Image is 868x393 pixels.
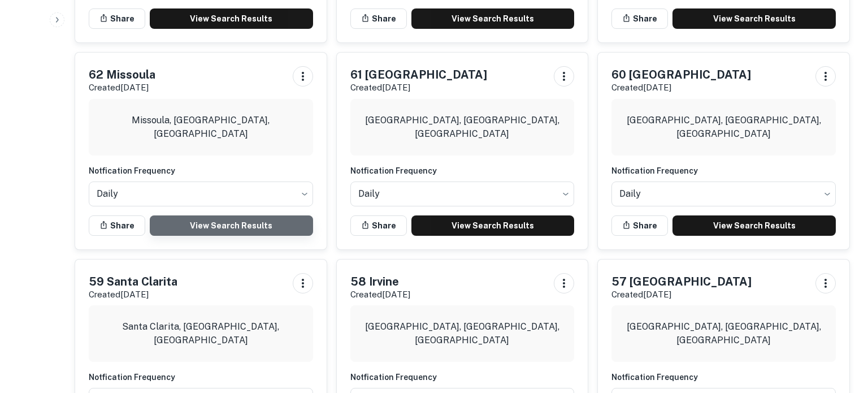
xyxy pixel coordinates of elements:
[359,114,566,141] p: [GEOGRAPHIC_DATA], [GEOGRAPHIC_DATA], [GEOGRAPHIC_DATA]
[89,178,313,210] div: Without label
[672,215,836,236] a: View Search Results
[350,371,575,383] h6: Notfication Frequency
[89,371,313,383] h6: Notfication Frequency
[350,215,407,236] button: Share
[611,288,752,301] p: Created [DATE]
[98,114,304,141] p: Missoula, [GEOGRAPHIC_DATA], [GEOGRAPHIC_DATA]
[150,8,313,29] a: View Search Results
[611,81,751,94] p: Created [DATE]
[89,66,155,83] h5: 62 Missoula
[89,81,155,94] p: Created [DATE]
[98,320,304,347] p: Santa Clarita, [GEOGRAPHIC_DATA], [GEOGRAPHIC_DATA]
[350,8,407,29] button: Share
[611,165,836,177] h6: Notfication Frequency
[811,303,868,357] iframe: Chat Widget
[150,215,313,236] a: View Search Results
[620,114,827,141] p: [GEOGRAPHIC_DATA], [GEOGRAPHIC_DATA], [GEOGRAPHIC_DATA]
[359,320,566,347] p: [GEOGRAPHIC_DATA], [GEOGRAPHIC_DATA], [GEOGRAPHIC_DATA]
[620,320,827,347] p: [GEOGRAPHIC_DATA], [GEOGRAPHIC_DATA], [GEOGRAPHIC_DATA]
[611,8,668,29] button: Share
[350,165,575,177] h6: Notfication Frequency
[350,178,575,210] div: Without label
[611,66,751,83] h5: 60 [GEOGRAPHIC_DATA]
[611,178,836,210] div: Without label
[350,81,487,94] p: Created [DATE]
[611,273,752,290] h5: 57 [GEOGRAPHIC_DATA]
[672,8,836,29] a: View Search Results
[411,215,575,236] a: View Search Results
[89,8,145,29] button: Share
[611,215,668,236] button: Share
[411,8,575,29] a: View Search Results
[89,215,145,236] button: Share
[350,288,410,301] p: Created [DATE]
[89,165,313,177] h6: Notfication Frequency
[350,66,487,83] h5: 61 [GEOGRAPHIC_DATA]
[350,273,410,290] h5: 58 Irvine
[611,371,836,383] h6: Notfication Frequency
[89,273,177,290] h5: 59 Santa Clarita
[89,288,177,301] p: Created [DATE]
